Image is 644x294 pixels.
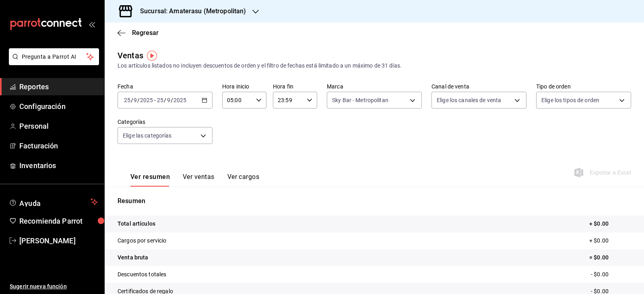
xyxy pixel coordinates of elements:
[19,216,98,226] span: Recomienda Parrot
[589,253,631,262] p: = $0.00
[19,140,98,151] span: Facturación
[541,96,599,104] span: Elige los tipos de orden
[89,21,95,27] button: open_drawer_menu
[19,101,98,112] span: Configuración
[118,49,143,62] div: Ventas
[133,97,137,103] input: --
[437,96,501,104] span: Elige los canales de venta
[173,97,187,103] input: ----
[332,96,388,104] span: Sky Bar - Metropolitan
[19,81,98,92] span: Reportes
[124,97,131,103] input: --
[130,173,259,187] div: navigation tabs
[140,97,153,103] input: ----
[227,173,260,187] button: Ver cargos
[130,173,170,187] button: Ver resumen
[19,160,98,171] span: Inventarios
[589,220,631,228] p: + $0.00
[273,84,317,89] label: Hora fin
[147,51,157,61] img: Tooltip marker
[22,53,87,61] span: Pregunta a Parrot AI
[164,97,166,103] span: /
[10,282,98,291] span: Sugerir nueva función
[123,132,172,140] span: Elige las categorías
[327,84,422,89] label: Marca
[591,270,631,279] p: - $0.00
[157,97,164,103] input: --
[118,270,166,279] p: Descuentos totales
[154,97,156,103] span: -
[589,236,631,245] p: + $0.00
[183,173,215,187] button: Ver ventas
[19,235,98,246] span: [PERSON_NAME]
[6,58,99,67] a: Pregunta a Parrot AI
[134,6,246,16] h3: Sucursal: Amaterasu (Metropolitan)
[19,121,98,132] span: Personal
[118,253,148,262] p: Venta bruta
[171,97,173,103] span: /
[431,84,526,89] label: Canal de venta
[536,84,631,89] label: Tipo de orden
[9,48,99,65] button: Pregunta a Parrot AI
[118,236,167,245] p: Cargos por servicio
[167,97,171,103] input: --
[118,119,213,125] label: Categorías
[118,29,159,37] button: Regresar
[132,29,159,37] span: Regresar
[118,84,213,89] label: Fecha
[118,196,631,206] p: Resumen
[118,220,155,228] p: Total artículos
[137,97,140,103] span: /
[222,84,266,89] label: Hora inicio
[131,97,133,103] span: /
[19,197,87,207] span: Ayuda
[118,62,631,70] div: Los artículos listados no incluyen descuentos de orden y el filtro de fechas está limitado a un m...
